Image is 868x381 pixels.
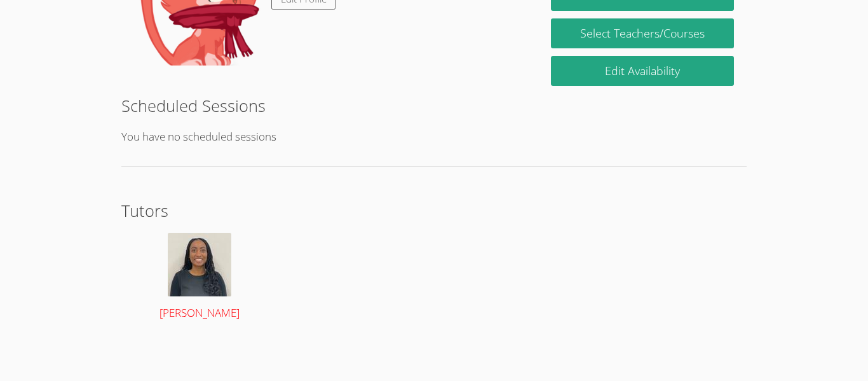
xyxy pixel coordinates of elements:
a: [PERSON_NAME] [134,233,266,322]
a: Edit Availability [551,56,734,86]
h2: Tutors [121,198,747,223]
span: [PERSON_NAME] [159,305,240,320]
img: avatar.png [168,233,231,296]
a: Select Teachers/Courses [551,18,734,48]
h2: Scheduled Sessions [121,94,747,118]
p: You have no scheduled sessions [121,128,747,146]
